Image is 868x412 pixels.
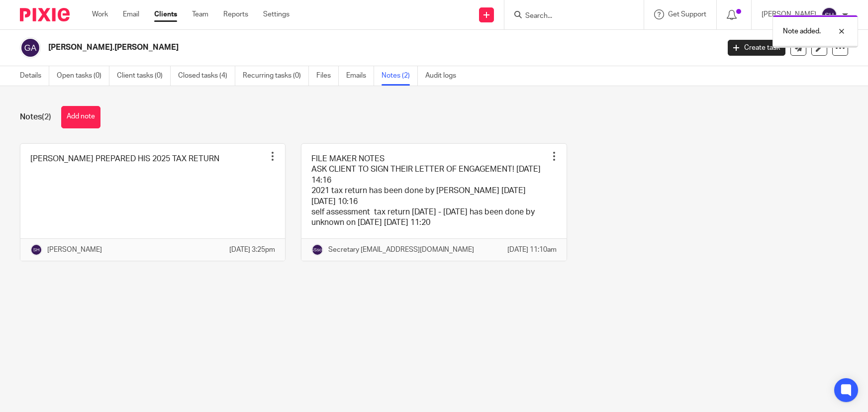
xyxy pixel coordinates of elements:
[61,106,100,128] button: Add note
[728,40,785,56] a: Create task
[346,66,374,86] a: Emails
[229,245,275,255] p: [DATE] 3:25pm
[20,8,70,21] img: Pixie
[47,245,102,255] p: [PERSON_NAME]
[316,66,339,86] a: Files
[223,9,248,19] a: Reports
[382,66,418,86] a: Notes (2)
[425,66,464,86] a: Audit logs
[20,112,51,122] h1: Notes
[20,37,41,58] img: svg%3E
[328,245,474,255] p: Secretary [EMAIL_ADDRESS][DOMAIN_NAME]
[92,9,108,19] a: Work
[783,26,821,36] p: Note added.
[507,245,557,255] p: [DATE] 11:10am
[57,66,109,86] a: Open tasks (0)
[117,66,171,86] a: Client tasks (0)
[243,66,309,86] a: Recurring tasks (0)
[178,66,235,86] a: Closed tasks (4)
[20,66,49,86] a: Details
[42,113,51,121] span: (2)
[30,244,42,256] img: svg%3E
[311,244,323,256] img: svg%3E
[821,7,837,23] img: svg%3E
[48,42,580,53] h2: [PERSON_NAME].[PERSON_NAME]
[154,9,177,19] a: Clients
[192,9,208,19] a: Team
[123,9,139,19] a: Email
[263,9,289,19] a: Settings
